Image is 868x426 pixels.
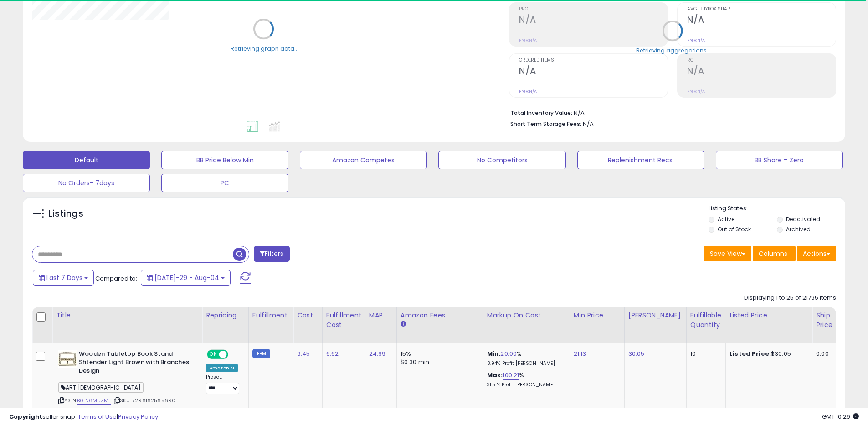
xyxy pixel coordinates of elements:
a: 100.21 [503,371,519,380]
a: 6.62 [326,349,339,358]
small: FBM [252,349,270,358]
button: No Competitors [438,151,565,169]
div: Fulfillable Quantity [690,311,722,330]
b: Listed Price: [729,349,771,358]
div: Amazon AI [206,364,238,372]
div: Fulfillment Cost [326,311,361,330]
label: Archived [786,225,811,233]
a: Privacy Policy [118,412,158,421]
a: 30.05 [628,349,645,358]
div: Amazon Fees [401,311,479,320]
b: Max: [487,371,503,379]
div: Repricing [206,311,245,320]
div: Preset: [206,374,241,395]
button: BB Price Below Min [161,151,288,169]
a: 9.45 [297,349,310,358]
h5: Listings [48,208,83,220]
p: 8.94% Profit [PERSON_NAME] [487,360,563,367]
button: [DATE]-29 - Aug-04 [141,270,231,286]
span: Last 7 Days [46,273,82,282]
button: Default [23,151,150,169]
label: Deactivated [786,215,820,223]
button: Actions [797,246,836,261]
th: The percentage added to the cost of goods (COGS) that forms the calculator for Min & Max prices. [483,307,570,343]
button: Columns [753,246,796,261]
div: Listed Price [729,311,808,320]
b: Wooden Tabletop Book Stand Shtender Light Brown with Branches Design [79,350,190,378]
label: Active [718,215,734,223]
div: [PERSON_NAME] [628,311,683,320]
a: 20.00 [500,349,517,358]
small: Amazon Fees. [401,320,406,328]
div: Retrieving graph data.. [231,45,297,53]
div: $30.05 [729,350,805,358]
div: Markup on Cost [487,311,566,320]
b: Min: [487,349,501,358]
div: % [487,350,563,367]
span: Compared to: [95,274,137,283]
div: Fulfillment [252,311,289,320]
p: Listing States: [709,204,845,213]
div: Title [56,311,198,320]
span: ON [208,350,219,358]
strong: Copyright [9,412,42,421]
div: 0.00 [816,350,831,358]
div: Cost [297,311,318,320]
a: 24.99 [369,349,386,358]
span: ART [DEMOGRAPHIC_DATA] [58,382,144,393]
a: B01N6MUZMT [77,397,111,405]
div: Displaying 1 to 25 of 21795 items [744,294,836,302]
p: 31.51% Profit [PERSON_NAME] [487,382,563,388]
img: 41g-R2ilMFL._SL40_.jpg [58,350,77,368]
div: seller snap | | [9,413,158,421]
button: BB Share = Zero [716,151,843,169]
div: % [487,371,563,388]
div: Min Price [574,311,621,320]
div: MAP [369,311,393,320]
div: $0.30 min [401,358,476,366]
a: Terms of Use [78,412,117,421]
span: Columns [759,249,787,258]
div: 15% [401,350,476,358]
div: 10 [690,350,719,358]
span: [DATE]-29 - Aug-04 [154,273,219,282]
label: Out of Stock [718,225,751,233]
span: 2025-08-12 10:29 GMT [822,412,859,421]
a: 21.13 [574,349,586,358]
button: No Orders- 7days [23,174,150,192]
span: | SKU: 7296162565690 [113,397,175,404]
button: Amazon Competes [300,151,427,169]
button: PC [161,174,288,192]
button: Save View [704,246,751,261]
button: Filters [254,246,289,262]
div: Retrieving aggregations.. [636,47,709,55]
div: Ship Price [816,311,834,330]
button: Last 7 Days [33,270,94,286]
button: Replenishment Recs. [577,151,704,169]
span: OFF [227,350,241,358]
